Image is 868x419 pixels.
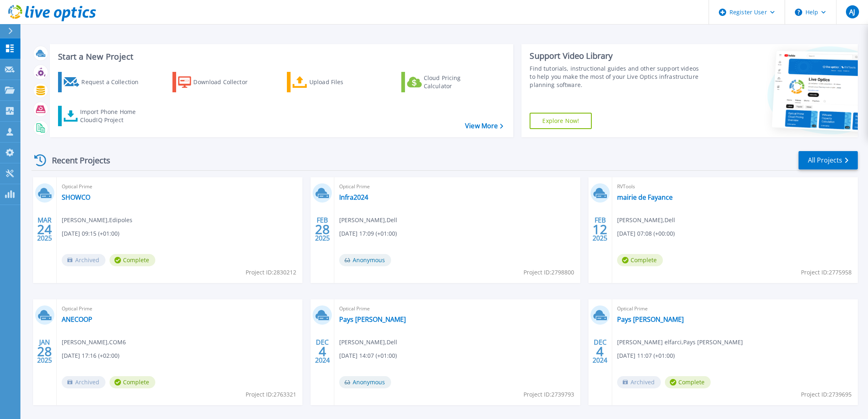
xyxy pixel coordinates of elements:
[315,337,330,366] div: DEC 2024
[172,72,264,92] a: Download Collector
[193,74,259,90] div: Download Collector
[110,254,155,266] span: Complete
[58,72,149,92] a: Request a Collection
[801,390,852,399] span: Project ID: 2739695
[37,348,52,355] span: 28
[31,150,121,170] div: Recent Projects
[530,113,592,129] a: Explore Now!
[80,108,144,124] div: Import Phone Home CloudIQ Project
[617,304,853,313] span: Optical Prime
[62,315,92,323] a: ANECOOP
[62,193,90,201] a: SHOWCO
[617,315,684,323] a: Pays [PERSON_NAME]
[110,376,155,388] span: Complete
[319,348,326,355] span: 4
[617,254,663,266] span: Complete
[62,338,126,347] span: [PERSON_NAME] , COM6
[309,74,375,90] div: Upload Files
[339,254,391,266] span: Anonymous
[339,193,368,201] a: Infra2024
[799,151,858,169] a: All Projects
[465,122,503,130] a: View More
[665,376,711,388] span: Complete
[246,390,296,399] span: Project ID: 2763321
[801,268,852,277] span: Project ID: 2775958
[62,304,298,313] span: Optical Prime
[81,74,147,90] div: Request a Collection
[530,65,702,89] div: Find tutorials, instructional guides and other support videos to help you make the most of your L...
[37,214,52,244] div: MAR 2025
[617,193,673,201] a: mairie de Fayance
[58,52,503,61] h3: Start a New Project
[62,376,105,388] span: Archived
[523,268,574,277] span: Project ID: 2798800
[592,214,608,244] div: FEB 2025
[339,376,391,388] span: Anonymous
[339,315,406,323] a: Pays [PERSON_NAME]
[339,351,397,360] span: [DATE] 14:07 (+01:00)
[596,348,604,355] span: 4
[617,229,675,238] span: [DATE] 07:08 (+00:00)
[62,229,119,238] span: [DATE] 09:15 (+01:00)
[37,337,52,366] div: JAN 2025
[849,9,855,15] span: AJ
[315,214,330,244] div: FEB 2025
[617,351,675,360] span: [DATE] 11:07 (+01:00)
[339,182,575,191] span: Optical Prime
[592,337,608,366] div: DEC 2024
[617,182,853,191] span: RVTools
[287,72,378,92] a: Upload Files
[315,226,330,233] span: 28
[62,351,119,360] span: [DATE] 17:16 (+02:00)
[62,182,298,191] span: Optical Prime
[617,338,743,347] span: [PERSON_NAME] elfarci , Pays [PERSON_NAME]
[37,226,52,233] span: 24
[617,376,661,388] span: Archived
[424,74,489,90] div: Cloud Pricing Calculator
[530,51,702,61] div: Support Video Library
[339,338,397,347] span: [PERSON_NAME] , Dell
[339,216,397,225] span: [PERSON_NAME] , Dell
[617,216,675,225] span: [PERSON_NAME] , Dell
[401,72,492,92] a: Cloud Pricing Calculator
[339,304,575,313] span: Optical Prime
[593,226,607,233] span: 12
[62,254,105,266] span: Archived
[246,268,296,277] span: Project ID: 2830212
[62,216,132,225] span: [PERSON_NAME] , Edipoles
[339,229,397,238] span: [DATE] 17:09 (+01:00)
[523,390,574,399] span: Project ID: 2739793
